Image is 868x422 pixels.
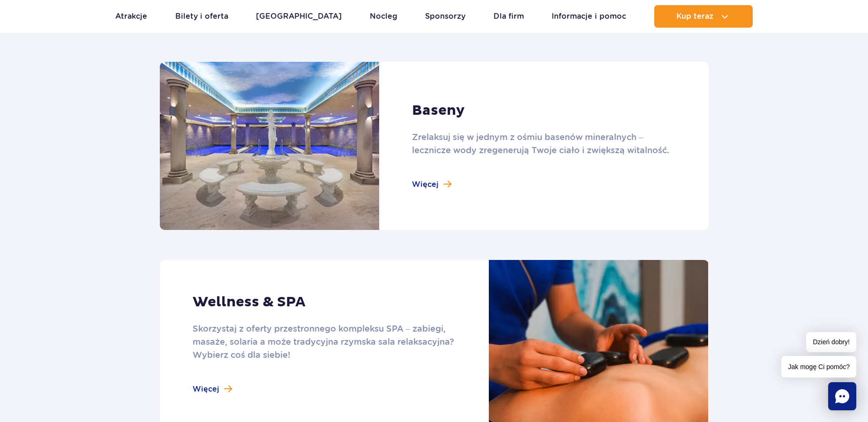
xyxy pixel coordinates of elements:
[806,332,856,352] span: Dzień dobry!
[654,5,753,28] button: Kup teraz
[552,5,626,28] a: Informacje i pomoc
[370,5,397,28] a: Nocleg
[676,12,713,21] span: Kup teraz
[781,356,856,378] span: Jak mogę Ci pomóc?
[494,5,524,28] a: Dla firm
[828,382,856,410] div: Chat
[115,5,147,28] a: Atrakcje
[175,5,228,28] a: Bilety i oferta
[425,5,465,28] a: Sponsorzy
[256,5,342,28] a: [GEOGRAPHIC_DATA]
